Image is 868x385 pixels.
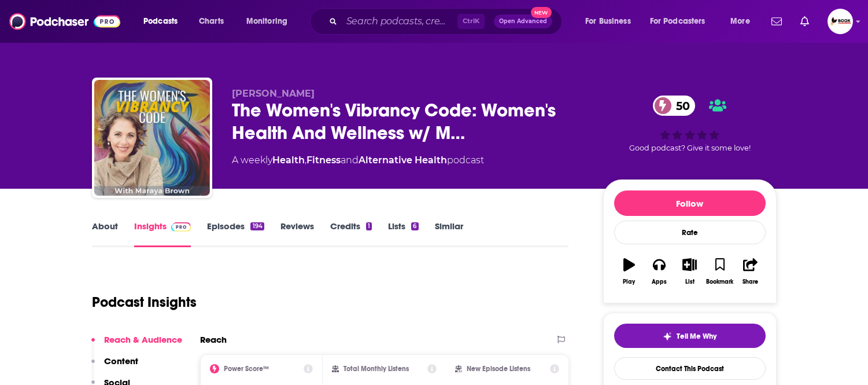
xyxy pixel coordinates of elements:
[614,324,766,348] button: tell me why sparkleTell Me Why
[92,294,197,311] h1: Podcast Insights
[135,12,193,31] button: open menu
[743,278,758,285] div: Share
[706,278,733,285] div: Bookmark
[435,221,463,247] a: Similar
[796,12,814,31] a: Show notifications dropdown
[330,221,372,247] a: Credits1
[674,251,704,292] button: List
[664,96,696,116] span: 50
[342,12,457,31] input: Search podcasts, credits, & more...
[321,8,573,35] div: Search podcasts, credits, & more...
[603,88,777,160] div: 50Good podcast? Give it some love!
[238,12,302,31] button: open menu
[94,80,210,196] img: The Women's Vibrancy Code: Women's Health And Wellness w/ Maraya Brown
[224,365,269,373] h2: Power Score™
[577,12,645,31] button: open menu
[629,144,751,152] span: Good podcast? Give it some love!
[280,221,314,247] a: Reviews
[272,155,305,166] a: Health
[306,155,341,166] a: Fitness
[614,190,766,216] button: Follow
[585,13,631,30] span: For Business
[207,221,264,247] a: Episodes194
[614,251,644,292] button: Play
[652,278,667,285] div: Apps
[246,13,287,30] span: Monitoring
[411,222,418,230] div: 6
[642,12,722,31] button: open menu
[250,222,264,230] div: 194
[653,96,696,116] a: 50
[9,10,120,32] img: Podchaser - Follow, Share and Rate Podcasts
[305,155,306,166] span: ,
[388,221,418,247] a: Lists6
[91,334,182,355] button: Reach & Audience
[92,221,118,247] a: About
[104,334,182,345] p: Reach & Audience
[199,13,224,30] span: Charts
[644,251,674,292] button: Apps
[499,19,547,24] span: Open Advanced
[91,355,138,377] button: Content
[614,221,766,244] div: Rate
[614,357,766,380] a: Contact This Podcast
[685,278,695,285] div: List
[191,12,231,31] a: Charts
[134,221,191,247] a: InsightsPodchaser Pro
[828,9,853,34] span: Logged in as BookLaunchers
[663,332,672,341] img: tell me why sparkle
[494,14,552,28] button: Open AdvancedNew
[171,222,191,232] img: Podchaser Pro
[232,88,315,99] span: [PERSON_NAME]
[677,332,716,341] span: Tell Me Why
[767,12,786,31] a: Show notifications dropdown
[531,7,552,18] span: New
[735,251,765,292] button: Share
[359,155,447,166] a: Alternative Health
[650,13,706,30] span: For Podcasters
[730,13,750,30] span: More
[343,365,409,373] h2: Total Monthly Listens
[828,9,853,34] img: User Profile
[143,13,178,30] span: Podcasts
[722,12,764,31] button: open menu
[467,365,530,373] h2: New Episode Listens
[200,334,227,345] h2: Reach
[366,222,372,230] div: 1
[623,278,635,285] div: Play
[232,153,484,167] div: A weekly podcast
[457,14,485,29] span: Ctrl K
[705,251,735,292] button: Bookmark
[828,9,853,34] button: Show profile menu
[104,355,138,366] p: Content
[341,155,359,166] span: and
